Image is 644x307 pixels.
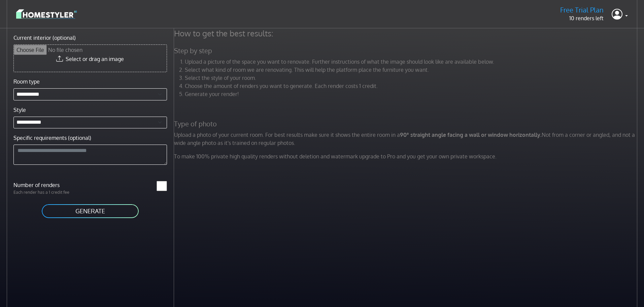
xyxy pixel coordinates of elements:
li: Upload a picture of the space you want to renovate. Further instructions of what the image should... [185,58,639,66]
img: logo-3de290ba35641baa71223ecac5eacb59cb85b4c7fdf211dc9aaecaaee71ea2f8.svg [16,8,77,20]
li: Choose the amount of renders you want to generate. Each render costs 1 credit. [185,82,639,90]
strong: 90° straight angle facing a wall or window horizontally. [400,131,542,138]
label: Current interior (optional) [13,34,76,42]
li: Generate your render! [185,90,639,98]
h5: Step by step [170,47,643,55]
li: Select what kind of room we are renovating. This will help the platform place the furniture you w... [185,66,639,74]
p: Each render has a 1 credit fee [9,189,90,195]
label: Room type [13,78,40,86]
h5: Free Trial Plan [560,6,604,14]
button: GENERATE [41,204,139,219]
p: Upload a photo of your current room. For best results make sure it shows the entire room in a Not... [170,131,643,147]
p: To make 100% private high quality renders without deletion and watermark upgrade to Pro and you g... [170,152,643,160]
li: Select the style of your room. [185,74,639,82]
p: 10 renders left [560,14,604,22]
h4: How to get the best results: [170,28,643,38]
h5: Type of photo [170,120,643,128]
label: Number of renders [9,181,90,189]
label: Style [13,106,26,114]
label: Specific requirements (optional) [13,134,91,142]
